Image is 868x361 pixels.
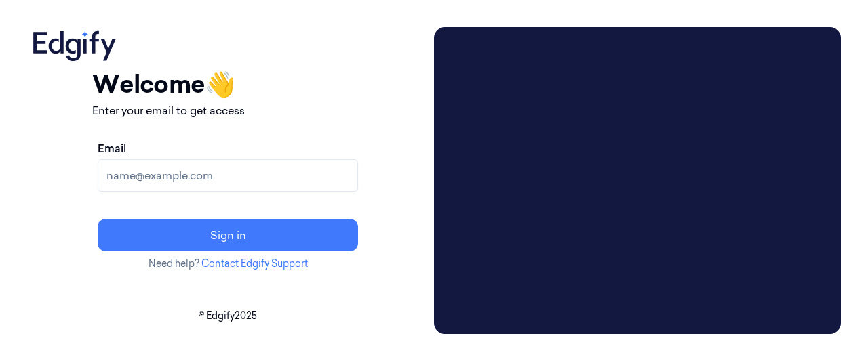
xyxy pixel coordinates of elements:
[92,102,363,119] p: Enter your email to get access
[98,159,358,192] input: name@example.com
[98,219,358,251] button: Sign in
[201,257,308,270] a: Contact Edgify Support
[27,309,429,323] p: © Edgify 2025
[92,66,363,102] h1: Welcome 👋
[98,140,126,156] label: Email
[92,257,363,271] p: Need help?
